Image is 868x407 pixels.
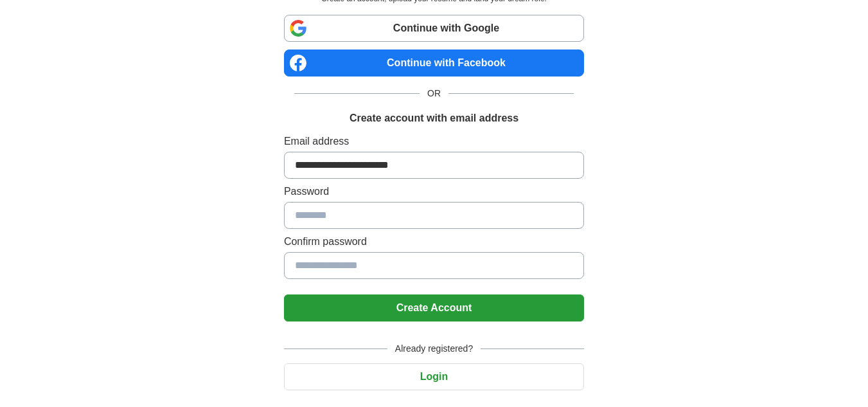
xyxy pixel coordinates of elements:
label: Confirm password [284,234,584,249]
a: Login [284,371,584,382]
a: Continue with Facebook [284,50,584,77]
span: OR [420,87,448,100]
button: Login [284,363,584,390]
label: Password [284,184,584,199]
h1: Create account with email address [350,111,518,126]
button: Create Account [284,294,584,321]
span: Already registered? [387,342,481,356]
label: Email address [284,134,584,149]
a: Continue with Google [284,15,584,42]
